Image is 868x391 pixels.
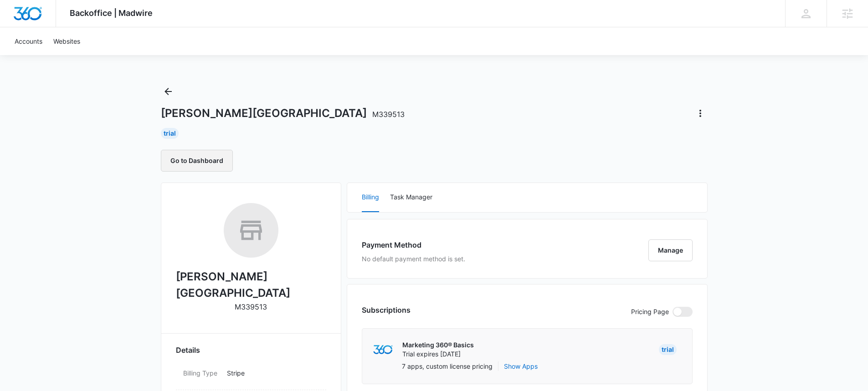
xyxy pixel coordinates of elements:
[183,368,220,378] dt: Billing Type
[504,361,538,371] button: Show Apps
[161,128,179,139] div: Trial
[235,301,267,312] p: M339513
[161,150,233,172] button: Go to Dashboard
[176,345,200,355] span: Details
[176,363,326,390] div: Billing TypeStripe
[402,350,474,359] p: Trial expires [DATE]
[402,340,474,350] p: Marketing 360® Basics
[373,345,393,355] img: marketing360Logo
[362,305,411,315] h3: Subscriptions
[362,239,465,250] h3: Payment Method
[402,361,493,371] p: 7 apps, custom license pricing
[227,368,319,378] p: Stripe
[631,307,669,317] p: Pricing Page
[659,344,677,355] div: Trial
[693,106,708,121] button: Actions
[9,27,48,55] a: Accounts
[648,239,693,261] button: Manage
[362,183,379,212] button: Billing
[161,84,175,99] button: Back
[176,269,326,301] h2: [PERSON_NAME][GEOGRAPHIC_DATA]
[372,110,405,119] span: M339513
[390,183,432,212] button: Task Manager
[362,254,465,264] p: No default payment method is set.
[161,107,405,120] h1: [PERSON_NAME][GEOGRAPHIC_DATA]
[70,8,153,18] span: Backoffice | Madwire
[48,27,86,55] a: Websites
